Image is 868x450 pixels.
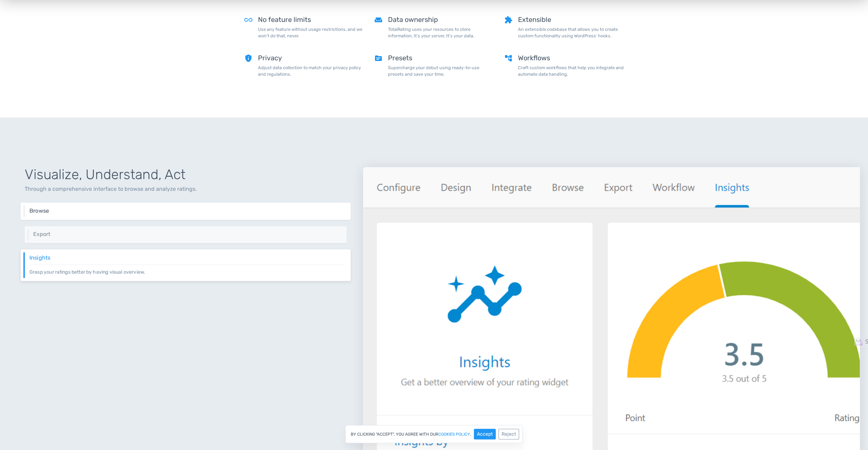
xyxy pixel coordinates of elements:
[374,16,383,45] span: weekend
[258,26,364,39] p: Use any feature without usage restrictions, and we won't do that, never.
[374,54,383,83] span: source
[504,54,513,83] span: account_tree
[258,64,364,77] p: Adjust data collection to match your privacy policy and regulations.
[29,264,346,275] p: Grasp your ratings better by having visual overview.
[33,231,341,237] h6: Export
[518,16,624,23] h5: Extensible
[244,16,252,45] span: all_inclusive
[25,185,347,193] p: Through a comprehensive interface to browse and analyze ratings.
[438,432,470,436] a: cookies policy
[388,64,494,77] p: Supercharge your debut using ready-to-use presets and save your time.
[474,429,496,439] button: Accept
[518,26,624,39] p: An extensible codebase that allows you to create custom functionality using WordPress' hooks.
[388,54,494,62] h5: Presets
[345,425,523,443] div: By clicking "Accept", you agree with our .
[29,208,346,214] h6: Browse
[388,26,494,39] p: TotalRating uses your resources to store information, It's your server, It's your data.
[258,54,364,62] h5: Privacy
[498,429,519,439] button: Reject
[258,16,364,23] h5: No feature limits
[504,16,513,45] span: extension
[388,16,494,23] h5: Data ownership
[25,167,347,182] h1: Visualize, Understand, Act
[244,54,252,83] span: privacy_tip
[29,214,346,214] p: Browse ratings while having the ability to filter, reset, and more.
[29,254,346,261] h6: Insights
[518,54,624,62] h5: Workflows
[518,64,624,77] p: Craft custom workflows that help you integrate and automate data handling.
